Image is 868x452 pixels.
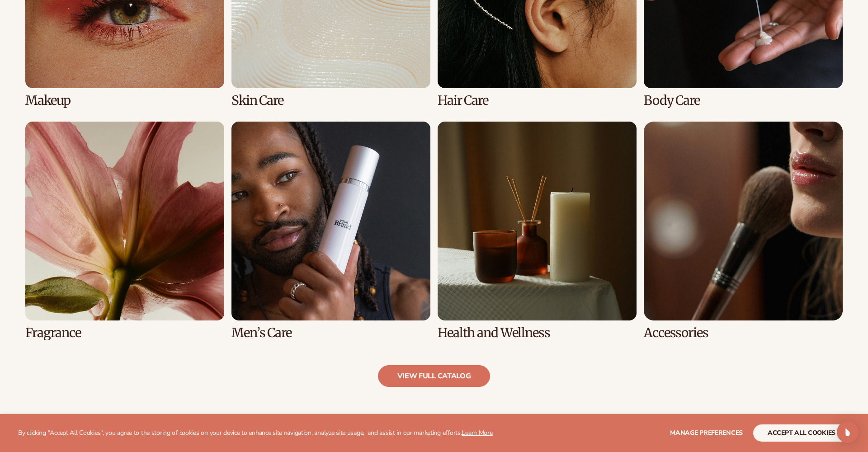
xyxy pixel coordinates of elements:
div: 6 / 8 [231,122,430,340]
span: Manage preferences [670,428,743,437]
button: accept all cookies [753,424,850,442]
h3: Makeup [25,94,224,108]
h3: Hair Care [438,94,637,108]
div: 8 / 8 [644,122,843,340]
a: Learn More [462,428,492,437]
div: Open Intercom Messenger [837,421,859,443]
a: view full catalog [378,365,491,387]
button: Manage preferences [670,424,743,442]
h3: Skin Care [231,94,430,108]
p: By clicking "Accept All Cookies", you agree to the storing of cookies on your device to enhance s... [18,429,493,437]
h3: Body Care [644,94,843,108]
div: 7 / 8 [438,122,637,340]
div: 5 / 8 [25,122,224,340]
